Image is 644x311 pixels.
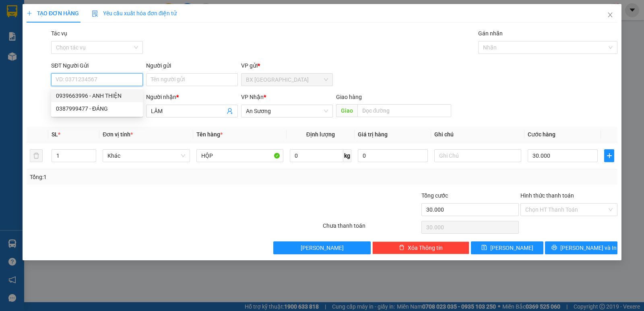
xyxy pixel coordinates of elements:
[246,105,328,117] span: An Sương
[607,12,613,18] span: close
[241,94,264,100] span: VP Nhận
[92,10,177,16] span: Yêu cầu xuất hóa đơn điện tử
[358,131,388,138] span: Giá trị hàng
[27,10,79,16] span: TẠO ĐƠN HÀNG
[30,149,43,162] button: delete
[560,243,617,252] span: [PERSON_NAME] và In
[227,108,233,114] span: user-add
[599,4,621,27] button: Close
[358,149,428,162] input: 0
[343,149,351,162] span: kg
[146,93,238,101] div: Người nhận
[92,10,98,17] img: icon
[336,104,357,117] span: Giao
[51,102,143,115] div: 0387999477 - ĐÁNG
[51,30,67,37] label: Tác vụ
[146,61,238,70] div: Người gửi
[478,30,503,37] label: Gán nhãn
[357,104,452,117] input: Dọc đường
[431,127,524,142] th: Ghi chú
[196,131,223,138] span: Tên hàng
[520,192,574,199] label: Hình thức thanh toán
[322,221,421,235] div: Chưa thanh toán
[27,10,32,16] span: plus
[551,245,557,251] span: printer
[434,149,521,162] input: Ghi Chú
[301,243,344,252] span: [PERSON_NAME]
[372,241,469,254] button: deleteXóa Thông tin
[399,245,405,251] span: delete
[545,241,617,254] button: printer[PERSON_NAME] và In
[481,245,487,251] span: save
[336,94,362,100] span: Giao hàng
[51,89,143,102] div: 0939663996 - ANH THIỆN
[241,61,333,70] div: VP gửi
[51,61,143,70] div: SĐT Người Gửi
[103,131,133,138] span: Đơn vị tính
[56,104,138,113] div: 0387999477 - ĐÁNG
[408,243,443,252] span: Xóa Thông tin
[107,150,185,162] span: Khác
[56,91,138,100] div: 0939663996 - ANH THIỆN
[605,152,614,159] span: plus
[490,243,533,252] span: [PERSON_NAME]
[604,149,614,162] button: plus
[196,149,283,162] input: VD: Bàn, Ghế
[471,241,543,254] button: save[PERSON_NAME]
[246,74,328,86] span: BX Tân Châu
[528,131,555,138] span: Cước hàng
[306,131,335,138] span: Định lượng
[273,241,370,254] button: [PERSON_NAME]
[30,173,249,181] div: Tổng: 1
[52,131,58,138] span: SL
[421,192,448,199] span: Tổng cước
